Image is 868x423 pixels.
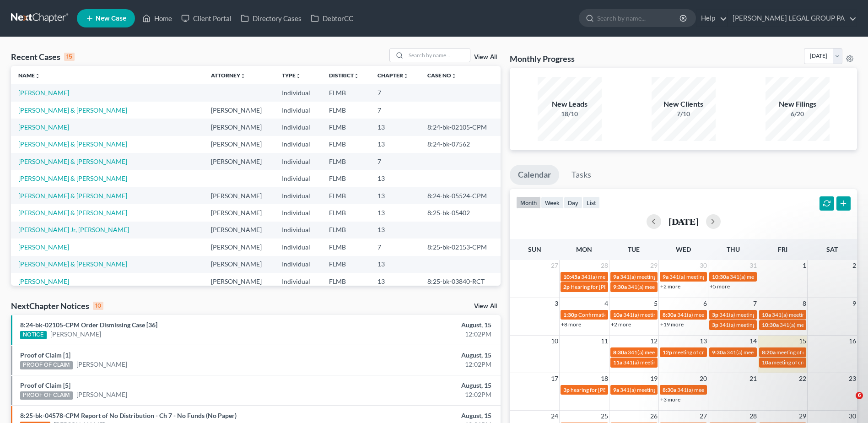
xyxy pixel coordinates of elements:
[628,349,765,356] span: 341(a) meeting for [PERSON_NAME] & [PERSON_NAME]
[406,49,470,62] input: Search by name...
[275,256,321,273] td: Individual
[275,239,321,255] td: Individual
[11,51,75,62] div: Recent Cases
[18,123,69,131] a: [PERSON_NAME]
[613,359,622,366] span: 11a
[322,239,371,255] td: FLMB
[710,283,730,290] a: +5 more
[528,245,541,253] span: Sun
[719,311,808,318] span: 341(a) meeting for [PERSON_NAME]
[669,217,699,226] h2: [DATE]
[275,273,321,290] td: Individual
[204,119,275,136] td: [PERSON_NAME]
[837,392,859,414] iframe: Intercom live chat
[322,273,371,290] td: FLMB
[20,391,73,400] div: PROOF OF CLAIM
[550,260,559,271] span: 27
[275,153,321,170] td: Individual
[538,99,602,109] div: New Leads
[762,321,779,328] span: 10:30a
[676,245,691,253] span: Wed
[420,136,501,153] td: 8:24-bk-07562
[18,106,127,114] a: [PERSON_NAME] & [PERSON_NAME]
[76,360,127,369] a: [PERSON_NAME]
[427,72,457,79] a: Case Nounfold_more
[673,349,773,356] span: meeting of creditors for [PERSON_NAME]
[728,10,857,27] a: [PERSON_NAME] LEGAL GROUP PA
[600,373,609,384] span: 18
[370,170,420,187] td: 13
[93,302,103,310] div: 10
[275,136,321,153] td: Individual
[561,321,581,328] a: +8 more
[204,273,275,290] td: [PERSON_NAME]
[581,273,669,280] span: 341(a) meeting for [PERSON_NAME]
[538,109,602,119] div: 18/10
[340,411,491,420] div: August, 15
[852,260,857,271] span: 2
[660,321,684,328] a: +19 more
[322,84,371,101] td: FLMB
[322,153,371,170] td: FLMB
[370,222,420,239] td: 13
[240,73,246,79] i: unfold_more
[712,273,729,280] span: 10:30a
[766,99,830,109] div: New Filings
[628,283,716,290] span: 341(a) meeting for [PERSON_NAME]
[652,99,716,109] div: New Clients
[275,84,321,101] td: Individual
[20,331,47,339] div: NOTICE
[802,298,807,309] span: 8
[699,411,708,422] span: 27
[370,84,420,101] td: 7
[474,54,497,60] a: View All
[18,260,127,268] a: [PERSON_NAME] & [PERSON_NAME]
[628,245,640,253] span: Tue
[211,72,246,79] a: Attorneyunfold_more
[18,89,69,97] a: [PERSON_NAME]
[699,260,708,271] span: 30
[712,321,718,328] span: 3p
[377,72,409,79] a: Chapterunfold_more
[322,136,371,153] td: FLMB
[370,239,420,255] td: 7
[204,204,275,221] td: [PERSON_NAME]
[719,321,808,328] span: 341(a) meeting for [PERSON_NAME]
[370,119,420,136] td: 13
[340,330,491,339] div: 12:02PM
[766,109,830,119] div: 6/20
[18,157,127,165] a: [PERSON_NAME] & [PERSON_NAME]
[420,187,501,204] td: 8:24-bk-05524-CPM
[597,10,681,27] input: Search by name...
[451,73,457,79] i: unfold_more
[474,303,497,309] a: View All
[848,411,857,422] span: 30
[370,256,420,273] td: 13
[138,10,177,27] a: Home
[322,187,371,204] td: FLMB
[204,153,275,170] td: [PERSON_NAME]
[563,311,577,318] span: 1:30p
[370,273,420,290] td: 13
[35,73,40,79] i: unfold_more
[620,273,708,280] span: 341(a) meeting for [PERSON_NAME]
[18,72,40,79] a: Nameunfold_more
[663,386,676,393] span: 8:30a
[50,330,101,339] a: [PERSON_NAME]
[11,300,103,311] div: NextChapter Notices
[204,222,275,239] td: [PERSON_NAME]
[306,10,358,27] a: DebtorCC
[322,222,371,239] td: FLMB
[403,73,409,79] i: unfold_more
[204,136,275,153] td: [PERSON_NAME]
[563,165,599,185] a: Tasks
[420,119,501,136] td: 8:24-bk-02105-CPM
[541,196,564,209] button: week
[370,102,420,119] td: 7
[236,10,306,27] a: Directory Cases
[322,170,371,187] td: FLMB
[275,222,321,239] td: Individual
[275,187,321,204] td: Individual
[340,320,491,330] div: August, 15
[727,245,740,253] span: Thu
